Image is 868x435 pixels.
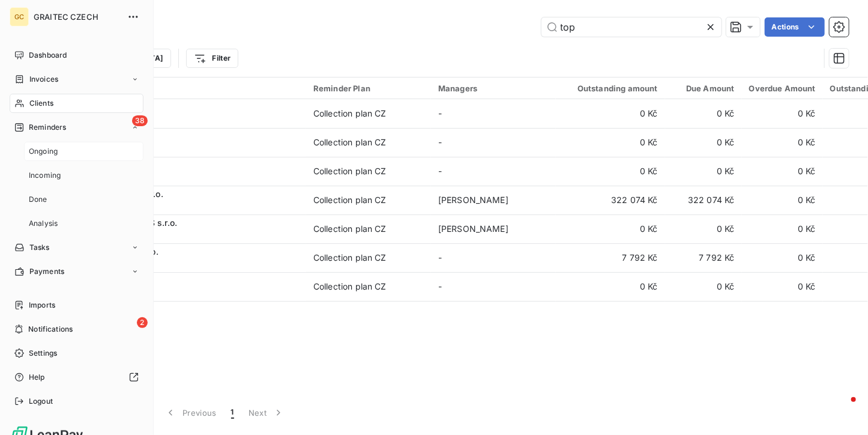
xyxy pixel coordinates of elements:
[556,186,665,214] td: 322 074 Kč
[313,281,387,293] div: Collection plan CZ
[29,194,47,205] span: Done
[665,157,742,186] td: 0 Kč
[29,122,66,133] span: Reminders
[313,136,387,148] div: Collection plan CZ
[29,50,67,61] span: Dashboard
[665,128,742,157] td: 0 Kč
[313,84,424,93] div: Reminder Plan
[10,7,29,26] div: GC
[29,266,64,277] span: Payments
[742,243,823,272] td: 0 Kč
[83,229,299,241] span: 45274983
[556,128,665,157] td: 0 Kč
[29,146,58,157] span: Ongoing
[29,218,58,229] span: Analysis
[438,84,549,93] div: Managers
[241,400,292,425] button: Next
[83,171,299,183] span: 47958251
[665,99,742,128] td: 0 Kč
[313,165,387,177] div: Collection plan CZ
[742,272,823,301] td: 0 Kč
[556,99,665,128] td: 0 Kč
[313,108,387,120] div: Collection plan CZ
[742,186,823,214] td: 0 Kč
[438,137,442,147] span: -
[556,243,665,272] td: 7 792 Kč
[438,281,442,291] span: -
[438,195,508,205] span: [PERSON_NAME]
[665,272,742,301] td: 0 Kč
[765,17,825,37] button: Actions
[29,170,61,181] span: Incoming
[29,300,55,311] span: Imports
[665,186,742,214] td: 322 074 Kč
[29,242,50,253] span: Tasks
[132,115,148,126] span: 38
[742,157,823,186] td: 0 Kč
[827,394,856,423] iframe: Intercom live chat
[83,200,299,212] span: 48034614
[556,272,665,301] td: 0 Kč
[83,142,299,154] span: 49596918
[224,400,241,425] button: 1
[313,252,387,264] div: Collection plan CZ
[438,252,442,263] span: -
[83,287,299,299] span: 27377377
[137,317,148,328] span: 2
[742,99,823,128] td: 0 Kč
[83,258,299,270] span: 26511339
[29,74,58,85] span: Invoices
[438,166,442,176] span: -
[29,348,57,359] span: Settings
[438,224,508,234] span: [PERSON_NAME]
[157,400,224,425] button: Previous
[29,396,53,407] span: Logout
[313,194,387,206] div: Collection plan CZ
[665,214,742,243] td: 0 Kč
[29,372,45,383] span: Help
[83,114,299,126] span: 25930800
[231,407,234,419] span: 1
[742,214,823,243] td: 0 Kč
[672,84,735,93] div: Due Amount
[29,98,53,109] span: Clients
[556,157,665,186] td: 0 Kč
[749,84,816,93] div: Overdue Amount
[34,12,120,22] span: GRAITEC CZECH
[665,243,742,272] td: 7 792 Kč
[438,108,442,118] span: -
[563,84,658,93] div: Outstanding amount
[313,223,387,235] div: Collection plan CZ
[556,214,665,243] td: 0 Kč
[541,17,722,37] input: Search
[742,128,823,157] td: 0 Kč
[10,368,143,387] a: Help
[186,49,238,68] button: Filter
[28,324,73,335] span: Notifications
